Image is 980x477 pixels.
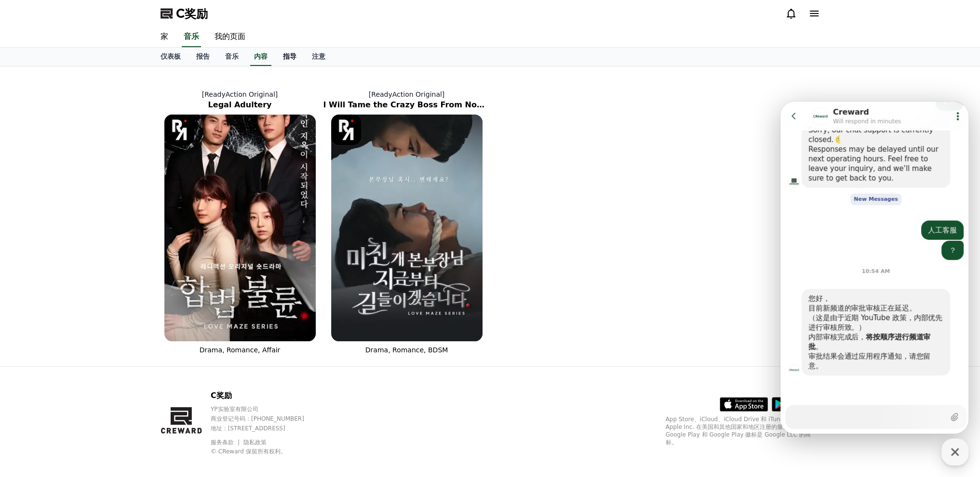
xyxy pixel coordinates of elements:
[157,90,323,99] p: [ReadyAction Original]
[184,32,199,41] font: 音乐
[780,102,968,434] iframe: Channel chat
[331,115,483,341] img: I Will Tame the Crazy Boss From Now On
[211,448,286,455] font: © CReward 保留所有权利。
[196,52,210,60] font: 报告
[200,346,281,354] span: Drama, Romance, Affair
[225,52,239,60] font: 音乐
[215,32,245,41] font: 我的页面
[312,52,325,60] font: 注意
[161,6,208,21] a: C奖励
[164,115,316,341] img: Legal Adultery
[254,52,268,60] font: 内容
[323,90,490,99] p: [ReadyAction Original]
[157,99,323,111] h2: Legal Adultery
[207,27,253,47] a: 我的页面
[250,48,271,66] a: 内容
[323,82,490,362] a: [ReadyAction Original] I Will Tame the Crazy Boss From Now On I Will Tame the Crazy Boss From Now...
[161,32,168,41] font: 家
[211,406,258,413] font: YP实验室有限公司
[283,52,296,60] font: 指导
[161,52,181,60] font: 仪表板
[331,115,362,145] img: [object Object] Logo
[153,48,188,66] a: 仪表板
[275,48,304,66] a: 指导
[188,48,217,66] a: 报告
[211,425,285,432] font: 地址 : [STREET_ADDRESS]
[217,48,246,66] a: 音乐
[182,27,201,47] a: 音乐
[365,346,448,354] span: Drama, Romance, BDSM
[243,439,267,446] a: 隐私政策
[211,415,304,422] font: 商业登记号码：[PHONE_NUMBER]
[176,7,208,20] font: C奖励
[211,439,241,446] a: 服务条款
[164,115,195,145] img: [object Object] Logo
[666,416,812,446] font: App Store、iCloud、iCloud Drive 和 iTunes Store 是 Apple Inc. 在美国和其他国家和地区注册的服务标志。Google Play 和 Google...
[323,99,490,111] h2: I Will Tame the Crazy Boss From Now On
[157,82,323,362] a: [ReadyAction Original] Legal Adultery Legal Adultery [object Object] Logo Drama, Romance, Affair
[304,48,333,66] a: 注意
[153,27,176,47] a: 家
[211,391,232,400] font: C奖励
[211,439,234,446] font: 服务条款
